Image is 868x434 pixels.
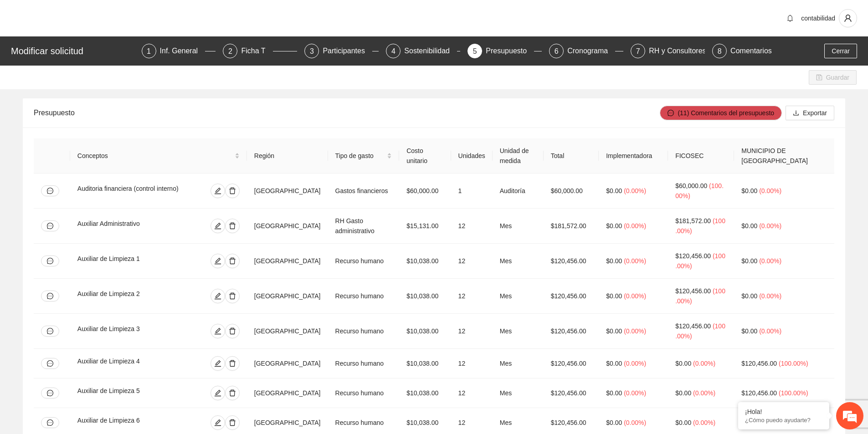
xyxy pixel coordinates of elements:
[759,187,781,194] span: ( 0.00% )
[70,138,247,174] th: Conceptos
[47,360,53,367] span: message
[675,322,711,330] span: $120,456.00
[247,314,328,349] td: [GEOGRAPHIC_DATA]
[386,44,460,58] div: 4Sostenibilidad
[675,287,711,295] span: $120,456.00
[41,417,59,428] button: message
[493,314,544,349] td: Mes
[486,44,534,58] div: Presupuesto
[225,324,240,338] button: delete
[544,279,599,314] td: $120,456.00
[631,44,705,58] div: 7RH y Consultores
[606,389,622,397] span: $0.00
[226,292,239,300] span: delete
[211,415,225,430] button: edit
[41,358,59,369] button: message
[786,106,834,120] button: downloadExportar
[741,257,757,265] span: $0.00
[226,327,239,335] span: delete
[47,419,53,426] span: message
[675,419,691,426] span: $0.00
[783,11,797,26] button: bell
[225,219,240,233] button: delete
[675,217,725,235] span: ( 100.00% )
[310,47,314,55] span: 3
[741,389,777,397] span: $120,456.00
[839,9,857,27] button: user
[473,47,477,55] span: 5
[328,209,400,244] td: RH Gasto administrativo
[399,174,451,209] td: $60,000.00
[211,289,225,303] button: edit
[660,106,782,120] button: message(11) Comentarios del presupuesto
[225,289,240,303] button: delete
[624,292,646,300] span: ( 0.00% )
[335,151,385,161] span: Tipo de gasto
[493,174,544,209] td: Auditoría
[41,255,59,266] button: message
[759,257,781,265] span: ( 0.00% )
[247,378,328,408] td: [GEOGRAPHIC_DATA]
[675,217,711,225] span: $181,572.00
[47,188,53,194] span: message
[211,419,225,426] span: edit
[225,415,240,430] button: delete
[399,279,451,314] td: $10,038.00
[606,187,622,194] span: $0.00
[544,174,599,209] td: $60,000.00
[675,389,691,397] span: $0.00
[741,292,757,300] span: $0.00
[211,292,225,300] span: edit
[247,279,328,314] td: [GEOGRAPHIC_DATA]
[544,244,599,279] td: $120,456.00
[225,356,240,371] button: delete
[745,408,822,415] div: ¡Hola!
[741,187,757,194] span: $0.00
[211,389,225,397] span: edit
[493,244,544,279] td: Mes
[142,44,216,58] div: 1Inf. General
[404,44,457,58] div: Sostenibilidad
[225,386,240,400] button: delete
[304,44,379,58] div: 3Participantes
[606,292,622,300] span: $0.00
[624,389,646,397] span: ( 0.00% )
[549,44,623,58] div: 6Cronograma
[211,254,225,268] button: edit
[211,222,225,230] span: edit
[636,47,640,55] span: 7
[712,44,772,58] div: 8Comentarios
[77,289,175,303] div: Auxiliar de Limpieza 2
[225,254,240,268] button: delete
[399,209,451,244] td: $15,131.00
[668,110,674,117] span: message
[211,324,225,338] button: edit
[734,138,834,174] th: MUNICIPIO DE [GEOGRAPHIC_DATA]
[624,222,646,230] span: ( 0.00% )
[226,389,239,397] span: delete
[493,378,544,408] td: Mes
[211,219,225,233] button: edit
[328,244,400,279] td: Recurso humano
[675,252,711,260] span: $120,456.00
[779,389,808,397] span: ( 100.00% )
[211,257,225,265] span: edit
[77,184,195,198] div: Auditoria financiera (control interno)
[328,279,400,314] td: Recurso humano
[47,328,53,334] span: message
[675,182,707,189] span: $60,000.00
[211,327,225,335] span: edit
[675,287,725,305] span: ( 100.00% )
[77,219,175,233] div: Auxiliar Administrativo
[226,257,239,265] span: delete
[328,174,400,209] td: Gastos financieros
[211,184,225,198] button: edit
[759,327,781,335] span: ( 0.00% )
[606,222,622,230] span: $0.00
[451,349,493,378] td: 12
[451,314,493,349] td: 12
[493,349,544,378] td: Mes
[451,378,493,408] td: 12
[678,108,774,118] span: (11) Comentarios del presupuesto
[47,293,53,299] span: message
